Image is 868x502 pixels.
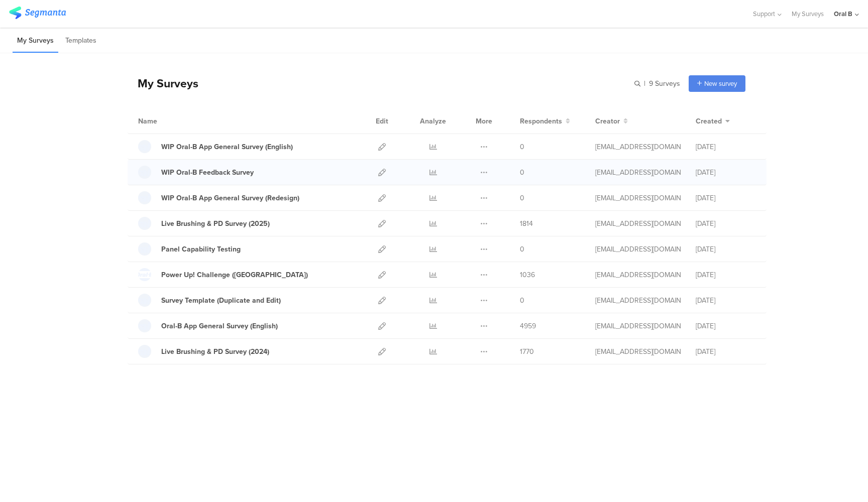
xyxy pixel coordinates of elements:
button: Created [696,116,730,127]
a: WIP Oral-B App General Survey (English) [138,140,293,153]
span: 0 [520,244,524,255]
div: Live Brushing & PD Survey (2025) [161,218,270,229]
span: New survey [704,79,737,88]
span: Created [696,116,722,127]
span: 0 [520,295,524,306]
div: [DATE] [696,218,756,229]
a: Power Up! Challenge ([GEOGRAPHIC_DATA]) [138,268,308,281]
div: Name [138,116,198,127]
button: Respondents [520,116,570,127]
div: Analyze [418,108,448,134]
div: polinedrio.v@pg.com [595,142,681,152]
div: polinedrio.v@pg.com [595,244,681,255]
div: [DATE] [696,193,756,203]
li: My Surveys [13,29,58,53]
a: Live Brushing & PD Survey (2025) [138,217,270,230]
a: Live Brushing & PD Survey (2024) [138,345,269,358]
li: Templates [61,29,101,53]
span: Creator [595,116,620,127]
div: Oral B [834,9,852,19]
div: [DATE] [696,167,756,178]
div: [DATE] [696,244,756,255]
span: Support [753,9,775,19]
div: [DATE] [696,295,756,306]
span: 0 [520,167,524,178]
div: WIP Oral-B App General Survey (Redesign) [161,193,299,203]
span: 0 [520,193,524,203]
div: polinedrio.v@pg.com [595,193,681,203]
span: 0 [520,142,524,152]
div: Panel Capability Testing [161,244,241,255]
div: Oral-B App General Survey (English) [161,321,278,331]
div: Power Up! Challenge (US) [161,270,308,280]
span: 1036 [520,270,535,280]
button: Creator [595,116,628,127]
span: | [642,78,647,89]
div: polinedrio.v@pg.com [595,346,681,357]
div: polinedrio.v@pg.com [595,321,681,331]
div: Edit [371,108,393,134]
span: 4959 [520,321,536,331]
a: Survey Template (Duplicate and Edit) [138,294,281,307]
div: WIP Oral-B App General Survey (English) [161,142,293,152]
a: Panel Capability Testing [138,242,241,256]
div: More [473,108,495,134]
a: WIP Oral-B Feedback Survey [138,166,254,179]
div: polinedrio.v@pg.com [595,270,681,280]
div: [DATE] [696,270,756,280]
img: segmanta logo [9,7,66,19]
div: Live Brushing & PD Survey (2024) [161,346,269,357]
div: Survey Template (Duplicate and Edit) [161,295,281,306]
div: polinedrio.v@pg.com [595,218,681,229]
div: [DATE] [696,142,756,152]
span: 1814 [520,218,533,229]
div: My Surveys [128,75,198,92]
div: polinedrio.v@pg.com [595,167,681,178]
div: WIP Oral-B Feedback Survey [161,167,254,178]
div: [DATE] [696,321,756,331]
div: [DATE] [696,346,756,357]
span: 1770 [520,346,534,357]
span: Respondents [520,116,562,127]
div: polinedrio.v@pg.com [595,295,681,306]
span: 9 Surveys [649,78,680,89]
a: Oral-B App General Survey (English) [138,319,278,332]
a: WIP Oral-B App General Survey (Redesign) [138,191,299,204]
